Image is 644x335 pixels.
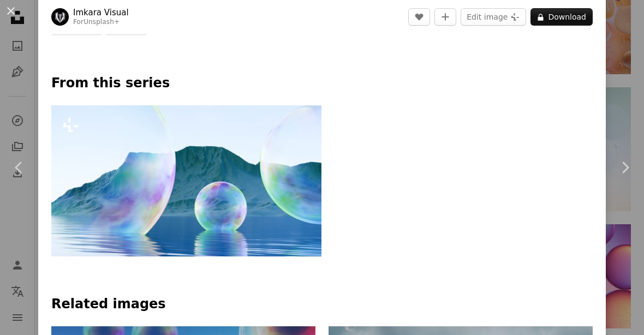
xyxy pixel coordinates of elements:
[408,8,430,26] button: Like
[434,8,456,26] button: Add to Collection
[51,296,593,313] h4: Related images
[84,18,120,26] a: Unsplash+
[606,115,644,220] a: Next
[73,7,129,18] a: Imkara Visual
[461,8,526,26] button: Edit image
[530,8,593,26] button: Download
[51,75,593,92] p: From this series
[51,105,321,256] img: Bubbles float above water with mountains in the background.
[73,18,129,27] div: For
[51,176,321,186] a: Bubbles float above water with mountains in the background.
[51,8,69,26] img: Go to Imkara Visual's profile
